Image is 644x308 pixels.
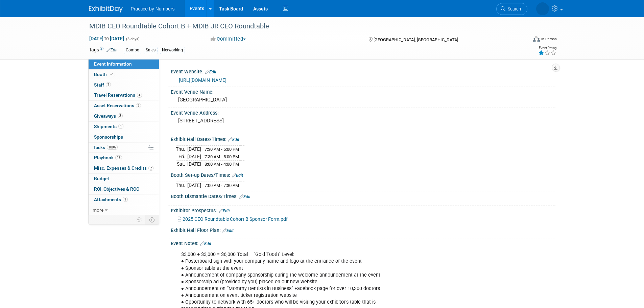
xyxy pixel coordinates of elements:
span: [GEOGRAPHIC_DATA], [GEOGRAPHIC_DATA] [374,37,458,42]
span: 2025 CEO Roundtable Cohort B Sponsor Form.pdf [183,216,288,222]
span: 1 [123,197,128,202]
div: Exhibit Hall Floor Plan: [171,225,555,234]
span: 7:00 AM - 7:30 AM [205,183,239,188]
div: Event Website: [171,67,555,75]
div: Sales [144,47,158,54]
td: Fri. [176,153,187,161]
a: Event Information [89,59,159,69]
span: 3 [118,113,123,118]
i: Booth reservation complete [110,72,113,76]
div: In-Person [541,37,557,42]
td: [DATE] [187,182,201,189]
span: 8:00 AM - 4:00 PM [205,162,239,167]
a: ROI, Objectives & ROO [89,184,159,194]
span: Event Information [94,61,132,67]
div: Event Notes: [171,238,555,247]
a: Shipments1 [89,122,159,132]
div: Booth Dismantle Dates/Times: [171,191,555,200]
a: Search [496,3,527,15]
span: Shipments [94,124,123,129]
div: Booth Set-up Dates/Times: [171,170,555,179]
div: Event Venue Address: [171,108,555,116]
img: Hannah Dallek [536,2,549,15]
td: [DATE] [187,146,201,153]
span: [DATE] [DATE] [89,35,124,42]
span: Budget [94,176,109,181]
span: Tasks [93,145,118,150]
td: [DATE] [187,160,201,167]
span: Misc. Expenses & Credits [94,165,153,171]
div: [GEOGRAPHIC_DATA] [176,95,550,105]
div: Networking [160,47,185,54]
span: 100% [107,145,118,150]
a: Edit [222,228,234,233]
a: Budget [89,174,159,184]
div: Event Format [487,35,557,45]
td: Thu. [176,182,187,189]
pre: [STREET_ADDRESS] [178,118,324,124]
td: Personalize Event Tab Strip [134,215,145,224]
a: Travel Reservations4 [89,90,159,100]
div: MDIB CEO Roundtable Cohort B + MDIB JR CEO Roundtable [87,20,517,32]
span: Travel Reservations [94,92,142,98]
a: more [89,205,159,215]
span: more [93,207,103,213]
a: Sponsorships [89,132,159,142]
a: 2025 CEO Roundtable Cohort B Sponsor Form.pdf [178,216,288,222]
div: Combo [124,47,141,54]
div: Event Rating [538,46,556,50]
a: Attachments1 [89,195,159,205]
span: ROI, Objectives & ROO [94,186,139,192]
a: Edit [200,241,211,246]
span: Playbook [94,155,122,160]
span: (3 days) [125,37,140,41]
a: Edit [228,137,239,142]
a: Edit [205,70,216,74]
span: Giveaways [94,113,123,119]
a: Edit [106,48,118,52]
a: Playbook15 [89,153,159,163]
div: Exhibit Hall Dates/Times: [171,134,555,143]
span: 2 [136,103,141,108]
div: Event Venue Name: [171,87,555,95]
span: 2 [148,166,153,171]
td: Thu. [176,146,187,153]
a: Misc. Expenses & Credits2 [89,163,159,173]
a: Staff2 [89,80,159,90]
a: Asset Reservations2 [89,101,159,111]
span: 2 [106,82,111,87]
a: Booth [89,70,159,80]
span: Sponsorships [94,134,123,140]
div: Exhibitor Prospectus: [171,206,555,214]
a: [URL][DOMAIN_NAME] [179,77,226,83]
span: Search [505,6,521,11]
span: to [103,36,110,41]
span: Asset Reservations [94,103,141,108]
a: Edit [219,209,230,213]
span: 1 [118,124,123,129]
a: Giveaways3 [89,111,159,121]
span: 15 [115,155,122,160]
img: ExhibitDay [89,6,123,13]
a: Tasks100% [89,143,159,153]
td: Toggle Event Tabs [145,215,159,224]
a: Edit [239,194,251,199]
button: Committed [208,35,248,43]
span: Attachments [94,197,128,202]
span: 7:30 AM - 5:00 PM [205,147,239,152]
span: Booth [94,72,115,77]
span: 4 [137,93,142,98]
img: Format-Inperson.png [533,36,540,42]
span: Practice by Numbers [131,6,175,11]
span: Staff [94,82,111,88]
td: [DATE] [187,153,201,161]
span: 7:30 AM - 5:00 PM [205,154,239,159]
a: Edit [232,173,243,178]
td: Tags [89,46,118,54]
td: Sat. [176,160,187,167]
